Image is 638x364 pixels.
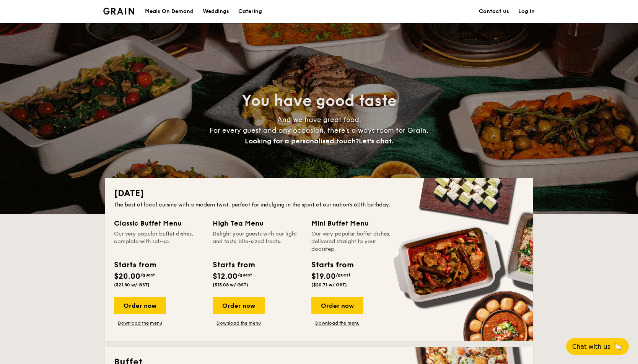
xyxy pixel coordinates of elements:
[311,218,401,229] div: Mini Buffet Menu
[311,259,353,271] div: Starts from
[311,272,336,281] span: $19.00
[213,218,302,229] div: High Tea Menu
[213,259,254,271] div: Starts from
[114,259,156,271] div: Starts from
[114,320,166,326] a: Download the menu
[311,230,401,253] div: Our very popular buffet dishes, delivered straight to your doorstep.
[572,343,610,350] span: Chat with us
[103,8,134,15] a: Logotype
[359,137,394,145] span: Let's chat.
[114,297,166,314] div: Order now
[103,8,134,15] img: Grain
[114,230,203,253] div: Our very popular buffet dishes, complete with set-up.
[114,201,524,209] div: The best of local cuisine with a modern twist, perfect for indulging in the spirit of our nation’...
[336,272,350,278] span: /guest
[311,297,363,314] div: Order now
[614,342,623,351] span: 🦙
[242,92,397,110] span: You have good taste
[213,272,238,281] span: $12.00
[140,272,155,278] span: /guest
[245,137,359,145] span: Looking for a personalised touch?
[114,218,203,229] div: Classic Buffet Menu
[238,272,252,278] span: /guest
[311,282,347,288] span: ($20.71 w/ GST)
[114,282,150,288] span: ($21.80 w/ GST)
[210,115,428,145] span: And we have great food. For every guest and any occasion, there’s always room for Grain.
[213,282,248,288] span: ($13.08 w/ GST)
[213,230,302,253] div: Delight your guests with our light and tasty bite-sized treats.
[114,187,524,200] h2: [DATE]
[566,338,629,355] button: Chat with us🦙
[213,320,265,326] a: Download the menu
[311,320,363,326] a: Download the menu
[213,297,265,314] div: Order now
[114,272,140,281] span: $20.00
